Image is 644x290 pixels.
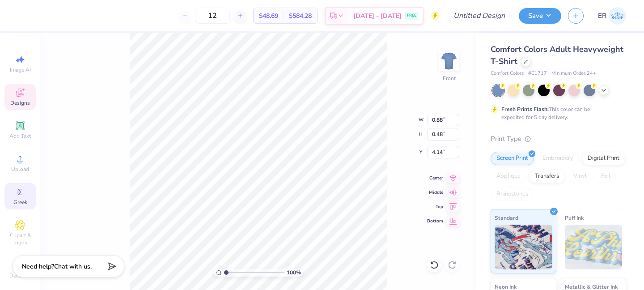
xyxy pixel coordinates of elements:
img: Standard [495,225,552,269]
span: $48.69 [259,11,278,21]
a: ER [598,7,626,25]
span: ER [598,11,606,21]
span: 100 % [287,269,301,277]
img: Eden Rittberg [609,7,626,25]
div: Embroidery [537,152,579,165]
input: – – [195,8,230,24]
span: Upload [11,166,29,173]
span: # C1717 [528,70,547,77]
div: Transfers [529,170,565,183]
span: Standard [495,213,518,222]
button: Save [519,8,561,24]
span: Middle [427,189,443,196]
div: Front [443,74,456,82]
span: Comfort Colors [491,70,524,77]
span: Designs [10,99,30,107]
span: Puff Ink [565,213,584,222]
input: Untitled Design [446,7,512,25]
span: Chat with us. [54,262,92,271]
span: Center [427,175,443,181]
span: Decorate [9,272,31,279]
img: Front [440,52,458,70]
img: Puff Ink [565,225,623,269]
strong: Need help? [22,262,54,271]
span: Add Text [9,132,31,140]
div: Print Type [491,134,626,144]
span: Top [427,204,443,210]
div: Applique [491,170,526,183]
div: This color can be expedited for 5 day delivery. [501,105,611,121]
div: Foil [595,170,616,183]
span: Minimum Order: 24 + [551,70,596,77]
span: FREE [407,13,416,19]
span: Comfort Colors Adult Heavyweight T-Shirt [491,44,623,67]
strong: Fresh Prints Flash: [501,106,549,113]
span: $584.28 [289,11,312,21]
div: Screen Print [491,152,534,165]
span: Greek [13,199,27,206]
div: Vinyl [568,170,593,183]
span: Image AI [10,66,31,73]
span: [DATE] - [DATE] [353,11,402,21]
div: Digital Print [582,152,625,165]
div: Rhinestones [491,188,534,201]
span: Bottom [427,218,443,224]
span: Clipart & logos [4,232,36,246]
